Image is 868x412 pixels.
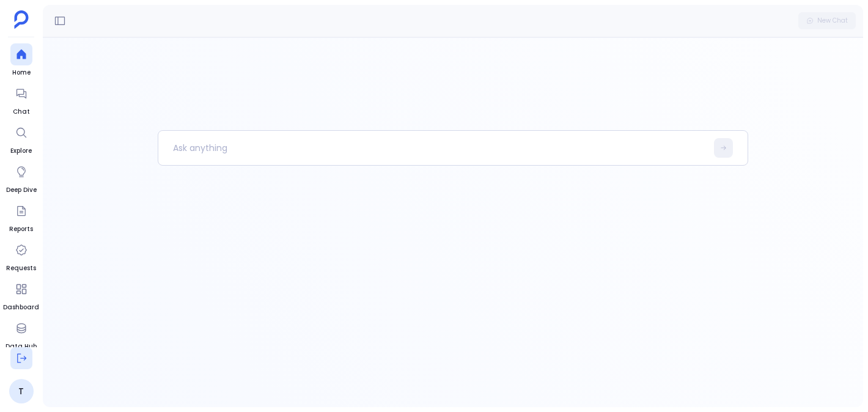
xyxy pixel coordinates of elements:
a: T [9,379,34,403]
span: Dashboard [3,303,39,312]
a: Home [10,43,32,78]
a: Requests [6,239,36,273]
span: Reports [9,224,33,234]
a: Reports [9,200,33,234]
span: Chat [10,107,32,117]
span: Home [10,68,32,78]
a: Deep Dive [6,161,37,195]
span: Deep Dive [6,185,37,195]
span: Data Hub [6,342,37,351]
a: Dashboard [3,278,39,312]
span: Explore [10,146,32,156]
img: petavue logo [14,10,29,29]
a: Explore [10,122,32,156]
span: Requests [6,263,36,273]
a: Data Hub [6,317,37,351]
a: Chat [10,83,32,117]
